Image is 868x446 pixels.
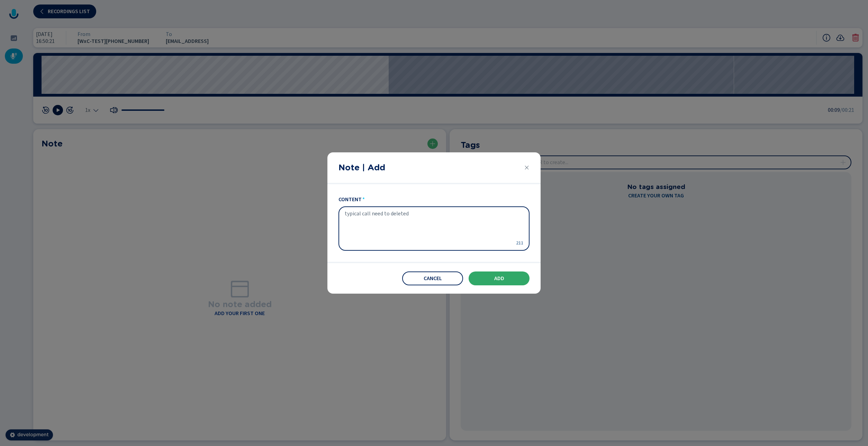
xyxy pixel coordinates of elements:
span: Cancel [424,276,442,281]
button: Close [524,165,530,170]
textarea: content [345,211,512,247]
span: 211 [515,240,523,247]
span: content [338,195,362,204]
svg: close [524,165,530,170]
button: Add [469,271,530,285]
button: Cancel [402,271,463,285]
h2: Note | Add [338,161,385,174]
span: Add [494,276,504,281]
